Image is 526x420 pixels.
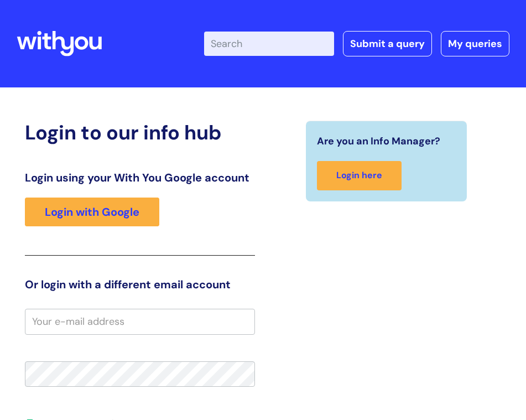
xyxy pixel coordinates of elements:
h3: Or login with a different email account [25,278,255,291]
a: Submit a query [343,31,432,56]
span: Are you an Info Manager? [317,132,440,150]
input: Your e-mail address [25,309,255,334]
a: My queries [441,31,509,56]
input: Search [204,32,334,56]
h2: Login to our info hub [25,121,255,144]
a: Login here [317,161,402,190]
h3: Login using your With You Google account [25,171,255,184]
a: Login with Google [25,198,159,226]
